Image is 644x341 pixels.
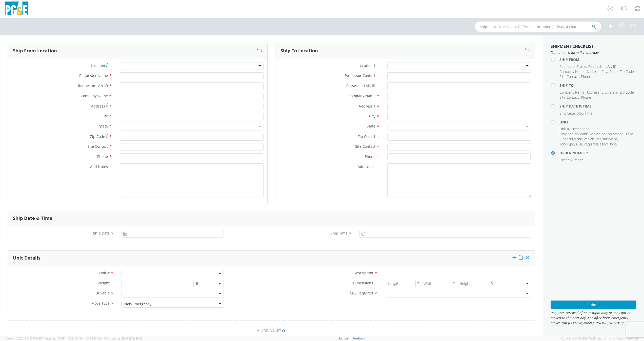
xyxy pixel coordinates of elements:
span: Address [91,104,105,109]
span: Order Number [559,158,583,162]
li: , [559,132,635,142]
span: Phone [581,95,591,100]
span: Site Contact [88,144,108,149]
input: Length [385,280,416,287]
span: Phone [365,154,375,159]
span: Company Name [81,93,108,98]
span: Unit # [99,270,110,275]
span: Zip Code [358,134,373,139]
input: Width [421,280,451,287]
a: Feedback [353,336,365,340]
span: Unit # [559,126,569,131]
span: Requestor LAN ID [78,83,108,88]
button: Submit [551,301,636,309]
span: Site Contact [559,74,579,79]
li: , [559,142,575,147]
a: ADD A UNIT [8,321,535,341]
span: Requests received after 2:30pm may or may not be moved to the next day. For after hour emergency ... [551,310,636,326]
span: Description [571,126,590,131]
li: , [559,111,576,116]
li: , [620,90,635,95]
span: X [416,280,421,287]
span: City [601,69,607,74]
span: Ship Date [559,111,575,116]
span: Location [358,63,373,68]
span: Add Notes [358,164,375,169]
li: , [571,126,590,132]
span: Phone [97,154,108,159]
h4: Unit [559,120,636,124]
span: Dimensions [353,281,373,285]
span: Zip Code [620,69,634,74]
li: , [559,126,570,132]
span: Zip Code [620,90,634,95]
span: Location [91,63,105,68]
li: , [588,64,617,69]
span: City [369,114,375,118]
span: Ship Time [577,111,592,116]
input: Height [457,280,487,287]
span: Copyright © [DATE]-[DATE] Agistix Inc., All Rights Reserved [561,336,638,340]
span: Move Type [600,142,617,146]
li: , [559,74,580,79]
span: Drivable [95,291,110,295]
span: Address [359,104,373,109]
span: Site Contact [355,144,375,149]
li: , [559,90,585,95]
span: Company Name [559,69,585,74]
span: CDL Required [576,142,598,146]
span: Address [587,90,599,95]
span: Requestor LAN ID [588,64,617,69]
span: Description [354,270,373,275]
span: X [451,280,456,287]
h3: Unit Details [13,255,41,261]
span: Weight [98,281,110,285]
li: , [601,69,608,74]
h4: Order Number [559,151,636,155]
span: Phone [581,74,591,79]
h4: Ship From [559,58,636,61]
h3: Ship From Location [13,48,57,53]
span: Move Type [91,301,110,306]
span: Address [587,69,599,74]
h3: Ship To Location [280,48,318,53]
li: , [609,69,618,74]
img: pge-logo-06675f144f4cfa6a6814.png [4,2,29,16]
span: Site Contact [559,95,579,100]
a: Support [338,336,349,340]
li: , [559,64,587,69]
li: , [587,90,600,95]
span: Ship Time [331,231,348,236]
span: CDL Required [350,291,373,295]
span: State [609,69,618,74]
span: Tow Type [559,142,574,146]
span: Zip Code [90,134,105,139]
span: Possessor Contact [345,73,375,78]
span: Company Name [559,90,585,95]
li: , [620,69,635,74]
strong: Shipment Checklist [551,44,594,49]
span: Add Notes [90,164,108,169]
span: Only one driveable vehicle per shipment, up to 3 not driveable vehicle per shipment [559,132,633,141]
span: State [367,124,375,129]
li: , [609,90,618,95]
span: State [609,90,618,95]
span: City [601,90,607,95]
span: Possessor LAN ID [346,83,375,88]
span: State [99,124,108,129]
li: , [601,90,608,95]
span: City [102,114,108,118]
span: Server: 2025.16.0-82789e55714 [6,336,77,340]
li: , [576,142,599,147]
div: Non-Emergency [124,302,151,307]
li: , [559,69,585,74]
li: , [559,95,580,100]
h3: Ship Date & Time [13,216,52,221]
h4: Ship To [559,83,636,87]
span: Ship Date [93,231,110,236]
span: Requestor Name [559,64,586,69]
li: , [587,69,600,74]
input: Shipment, Tracking or Reference Number (at least 4 chars) [475,22,601,32]
span: Fill out each form listed below [551,50,636,55]
span: Client: 2025.14.0-db4321d [78,336,142,340]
